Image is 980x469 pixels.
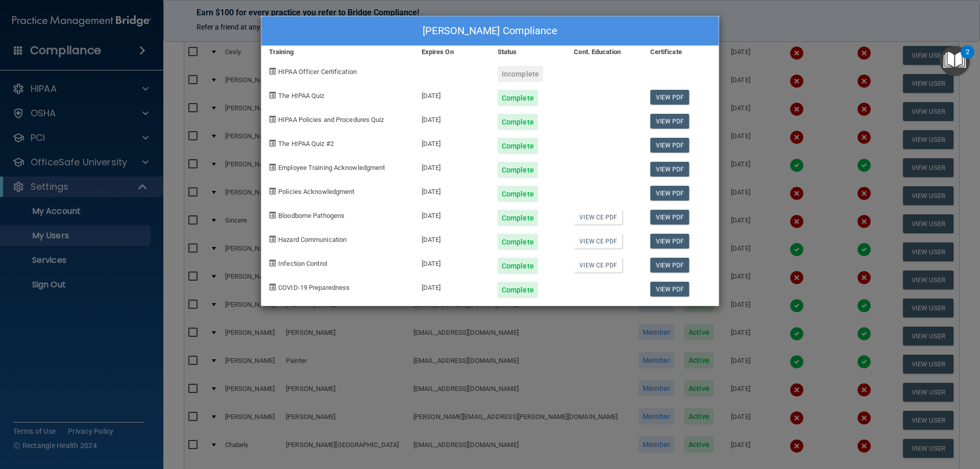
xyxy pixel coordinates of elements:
span: Policies Acknowledgment [278,188,354,195]
span: Infection Control [278,260,327,267]
div: [DATE] [414,154,490,178]
span: The HIPAA Quiz #2 [278,140,334,147]
div: Complete [498,114,538,130]
div: [DATE] [414,106,490,130]
div: Cont. Education [566,46,642,58]
span: COVID-19 Preparedness [278,284,350,291]
div: Complete [498,282,538,298]
div: [DATE] [414,130,490,154]
a: View PDF [650,162,690,177]
div: Training [261,46,414,58]
a: View PDF [650,210,690,225]
a: View PDF [650,282,690,297]
a: View CE PDF [574,258,622,273]
div: Incomplete [498,66,543,82]
div: Complete [498,186,538,202]
a: View PDF [650,90,690,105]
div: 2 [966,52,969,65]
a: View PDF [650,138,690,153]
span: Hazard Communication [278,236,347,243]
a: View PDF [650,114,690,129]
div: Complete [498,210,538,226]
a: View CE PDF [574,210,622,225]
div: Expires On [414,46,490,58]
div: Complete [498,138,538,154]
div: Status [490,46,566,58]
span: Employee Training Acknowledgment [278,164,385,171]
div: [DATE] [414,202,490,226]
a: View CE PDF [574,234,622,249]
a: View PDF [650,186,690,201]
div: Complete [498,162,538,178]
div: Complete [498,90,538,106]
div: [DATE] [414,82,490,106]
a: View PDF [650,234,690,249]
div: [DATE] [414,178,490,202]
div: [DATE] [414,250,490,274]
span: HIPAA Officer Certification [278,68,357,76]
div: [DATE] [414,274,490,298]
span: Bloodborne Pathogens [278,212,345,219]
button: Open Resource Center, 2 new notifications [940,46,970,76]
span: The HIPAA Quiz [278,92,324,100]
div: Certificate [643,46,719,58]
div: Complete [498,234,538,250]
div: Complete [498,258,538,274]
div: [PERSON_NAME] Compliance [261,16,719,46]
span: HIPAA Policies and Procedures Quiz [278,116,384,124]
a: View PDF [650,258,690,273]
div: [DATE] [414,226,490,250]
